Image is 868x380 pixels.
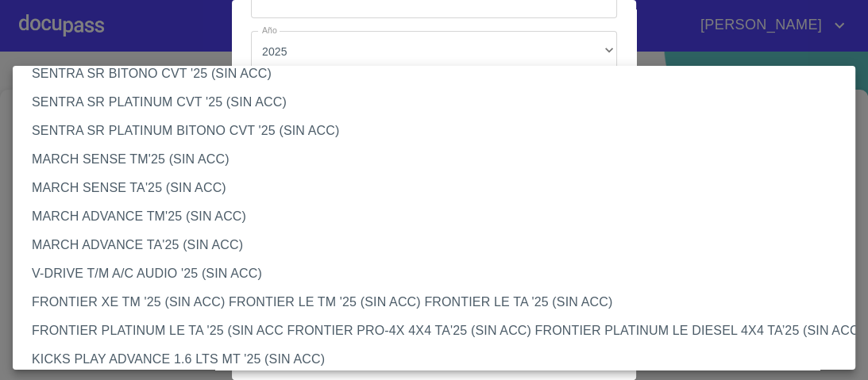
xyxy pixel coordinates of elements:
li: MARCH ADVANCE TM'25 (SIN ACC) [13,202,865,231]
li: FRONTIER PLATINUM LE TA '25 (SIN ACC FRONTIER PRO-4X 4X4 TA'25 (SIN ACC) FRONTIER PLATINUM LE DIE... [13,317,865,345]
li: SENTRA SR BITONO CVT '25 (SIN ACC) [13,59,865,88]
li: MARCH SENSE TA'25 (SIN ACC) [13,174,865,202]
li: FRONTIER XE TM '25 (SIN ACC) FRONTIER LE TM '25 (SIN ACC) FRONTIER LE TA '25 (SIN ACC) [13,288,865,317]
li: SENTRA SR PLATINUM CVT '25 (SIN ACC) [13,88,865,117]
li: MARCH SENSE TM'25 (SIN ACC) [13,145,865,174]
li: KICKS PLAY ADVANCE 1.6 LTS MT '25 (SIN ACC) [13,345,865,374]
li: SENTRA SR PLATINUM BITONO CVT '25 (SIN ACC) [13,117,865,145]
li: V-DRIVE T/M A/C AUDIO '25 (SIN ACC) [13,259,865,288]
li: MARCH ADVANCE TA'25 (SIN ACC) [13,231,865,259]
